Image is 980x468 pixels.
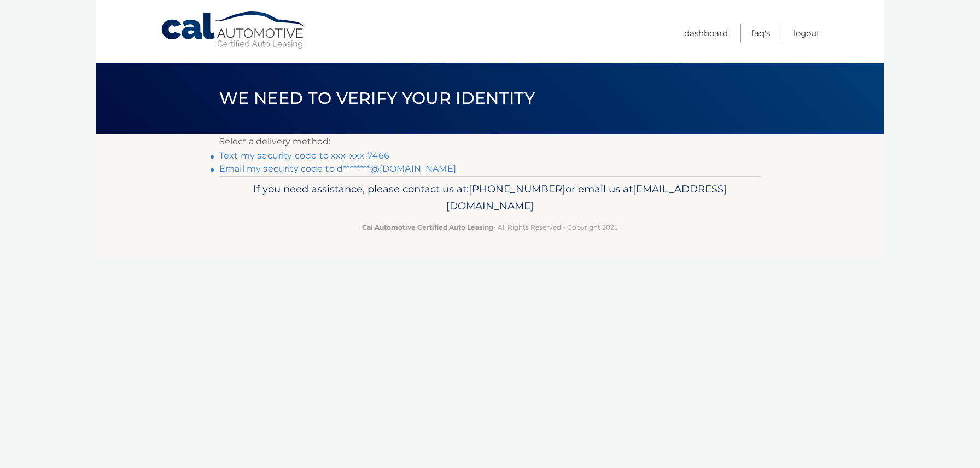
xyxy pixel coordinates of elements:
[226,180,754,215] p: If you need assistance, please contact us at: or email us at
[219,88,535,108] span: We need to verify your identity
[226,221,754,233] p: - All Rights Reserved - Copyright 2025
[160,11,308,50] a: Cal Automotive
[219,150,389,161] a: Text my security code to xxx-xxx-7466
[751,24,770,42] a: FAQ's
[794,24,820,42] a: Logout
[684,24,728,42] a: Dashboard
[219,134,761,149] p: Select a delivery method:
[469,183,565,195] span: [PHONE_NUMBER]
[362,223,493,231] strong: Cal Automotive Certified Auto Leasing
[219,163,456,174] a: Email my security code to d********@[DOMAIN_NAME]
